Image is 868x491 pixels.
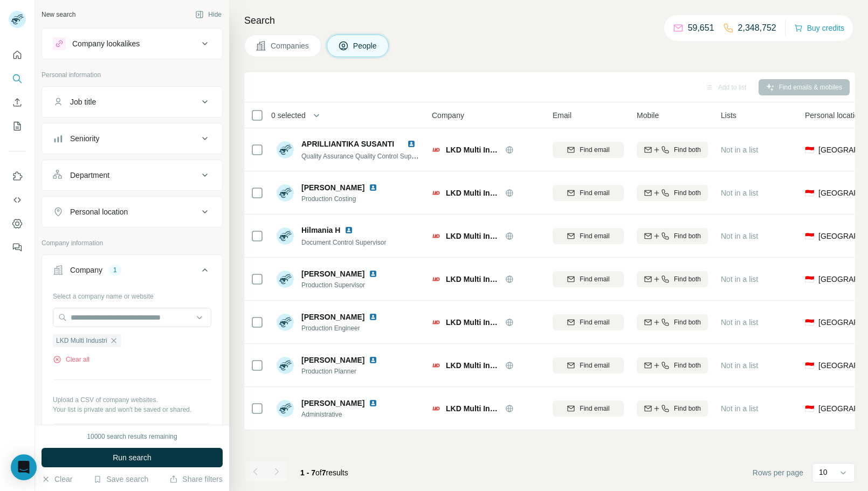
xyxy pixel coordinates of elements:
[42,199,222,225] button: Personal location
[674,145,701,155] span: Find both
[9,190,26,210] button: Use Surfe API
[70,133,99,144] div: Seniority
[72,38,140,49] div: Company lookalikes
[301,268,364,279] span: [PERSON_NAME]
[277,184,294,202] img: Avatar
[819,467,828,478] p: 10
[301,239,386,246] span: Document Control Supervisor
[407,140,416,148] img: LinkedIn logo
[277,271,294,288] img: Avatar
[369,313,377,321] img: LinkedIn logo
[553,400,624,417] button: Find email
[369,183,377,192] img: LinkedIn logo
[70,96,96,107] div: Job title
[553,271,624,287] button: Find email
[580,317,609,327] span: Find email
[580,274,609,284] span: Find email
[432,318,440,327] img: Logo of LKD Multi Industri
[446,360,500,371] span: LKD Multi Industri
[805,360,814,371] span: 🇮🇩
[805,403,814,414] span: 🇮🇩
[432,232,440,240] img: Logo of LKD Multi Industri
[42,31,222,57] button: Company lookalikes
[721,189,758,197] span: Not in a list
[674,361,701,370] span: Find both
[300,468,315,477] span: 1 - 7
[721,275,758,283] span: Not in a list
[580,188,609,198] span: Find email
[553,314,624,330] button: Find email
[315,468,322,477] span: of
[446,231,500,241] span: LKD Multi Industri
[271,110,306,121] span: 0 selected
[42,448,223,467] button: Run search
[271,40,310,51] span: Companies
[53,395,211,405] p: Upload a CSV of company websites.
[432,110,464,121] span: Company
[637,110,659,121] span: Mobile
[42,474,72,485] button: Clear
[721,110,736,121] span: Lists
[70,206,128,217] div: Personal location
[637,142,708,158] button: Find both
[301,312,364,322] span: [PERSON_NAME]
[721,232,758,240] span: Not in a list
[432,404,440,413] img: Logo of LKD Multi Industri
[674,274,701,284] span: Find both
[277,400,294,417] img: Avatar
[637,400,708,417] button: Find both
[109,265,121,275] div: 1
[9,69,26,88] button: Search
[53,287,211,301] div: Select a company name or website
[721,146,758,154] span: Not in a list
[432,189,440,197] img: Logo of LKD Multi Industri
[42,238,223,248] p: Company information
[277,227,294,245] img: Avatar
[11,454,37,480] div: Open Intercom Messenger
[432,275,440,283] img: Logo of LKD Multi Industri
[432,361,440,370] img: Logo of LKD Multi Industri
[70,170,109,181] div: Department
[53,405,211,414] p: Your list is private and won't be saved or shared.
[42,162,222,188] button: Department
[42,89,222,115] button: Job title
[446,188,500,198] span: LKD Multi Industri
[674,188,701,198] span: Find both
[721,404,758,413] span: Not in a list
[9,93,26,112] button: Enrich CSV
[301,280,382,290] span: Production Supervisor
[674,317,701,327] span: Find both
[446,274,500,285] span: LKD Multi Industri
[169,474,223,485] button: Share filters
[301,398,364,409] span: [PERSON_NAME]
[9,45,26,65] button: Quick start
[353,40,378,51] span: People
[113,452,151,463] span: Run search
[721,361,758,370] span: Not in a list
[277,314,294,331] img: Avatar
[637,185,708,201] button: Find both
[369,356,377,364] img: LinkedIn logo
[301,182,364,193] span: [PERSON_NAME]
[553,185,624,201] button: Find email
[56,336,107,345] span: LKD Multi Industri
[277,141,294,158] img: Avatar
[9,238,26,257] button: Feedback
[9,116,26,136] button: My lists
[637,271,708,287] button: Find both
[301,225,340,236] span: Hilmania H
[553,110,571,121] span: Email
[42,257,222,287] button: Company1
[301,410,382,419] span: Administrative
[301,140,394,148] span: APRILLIANTIKA SUSANTI
[188,6,229,23] button: Hide
[580,404,609,413] span: Find email
[637,228,708,244] button: Find both
[345,226,353,234] img: LinkedIn logo
[87,432,177,441] div: 10000 search results remaining
[53,423,211,442] button: Upload a list of companies
[244,13,855,28] h4: Search
[301,366,382,376] span: Production Planner
[277,357,294,374] img: Avatar
[42,126,222,151] button: Seniority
